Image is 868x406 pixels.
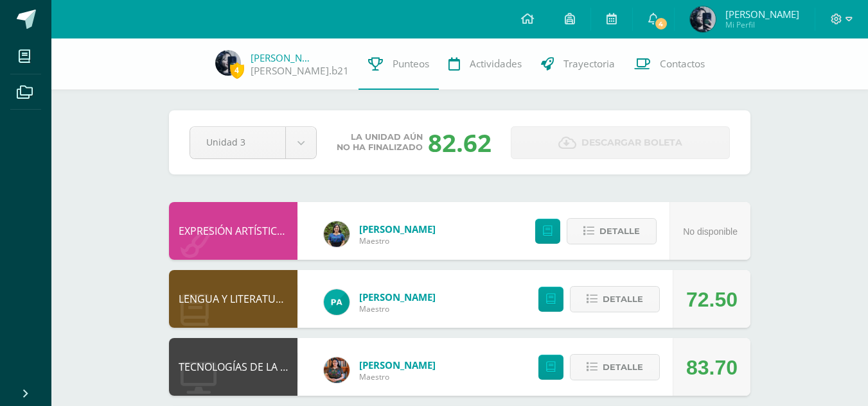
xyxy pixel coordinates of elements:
div: TECNOLOGÍAS DE LA INFORMACIÓN Y LA COMUNICACIÓN 5 [169,338,297,396]
span: Mi Perfil [725,19,799,30]
a: Trayectoria [531,38,624,90]
a: [PERSON_NAME] [359,359,436,371]
span: Unidad 3 [206,127,269,157]
span: Maestro [359,303,436,314]
a: [PERSON_NAME] [359,291,436,303]
span: No disponible [683,226,738,237]
button: Detalle [570,286,660,312]
span: La unidad aún no ha finalizado [337,132,423,153]
span: Descargar boleta [581,127,682,158]
span: Trayectoria [563,57,615,71]
span: Maestro [359,371,436,382]
img: 7ca654145f36941c0b4757773d7a21b0.png [215,50,241,76]
span: Detalle [603,355,643,379]
a: [PERSON_NAME] [251,51,315,64]
button: Detalle [567,218,657,244]
img: 60a759e8b02ec95d430434cf0c0a55c7.png [324,357,350,383]
span: [PERSON_NAME] [725,8,799,21]
span: 4 [653,17,668,31]
span: 4 [230,62,244,78]
a: Punteos [359,38,439,90]
img: 53dbe22d98c82c2b31f74347440a2e81.png [324,289,350,315]
button: Detalle [570,354,660,380]
span: Punteos [393,57,429,71]
div: 83.70 [686,339,738,396]
div: EXPRESIÓN ARTÍSTICA (MOVIMIENTO) [169,202,297,260]
a: Unidad 3 [190,127,316,158]
a: Contactos [624,38,714,90]
div: LENGUA Y LITERATURA 5 [169,270,297,328]
a: Actividades [439,38,531,90]
span: Detalle [603,287,643,311]
img: 36627948da5af62e6e4d36ba7d792ec8.png [324,221,350,247]
span: Actividades [470,57,522,71]
span: Maestro [359,235,436,246]
a: [PERSON_NAME] [359,223,436,235]
div: 72.50 [686,271,738,328]
img: 7ca654145f36941c0b4757773d7a21b0.png [690,6,716,32]
a: [PERSON_NAME].b21 [251,64,349,78]
span: Detalle [599,219,640,243]
span: Contactos [660,57,705,71]
div: 82.62 [428,126,492,159]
